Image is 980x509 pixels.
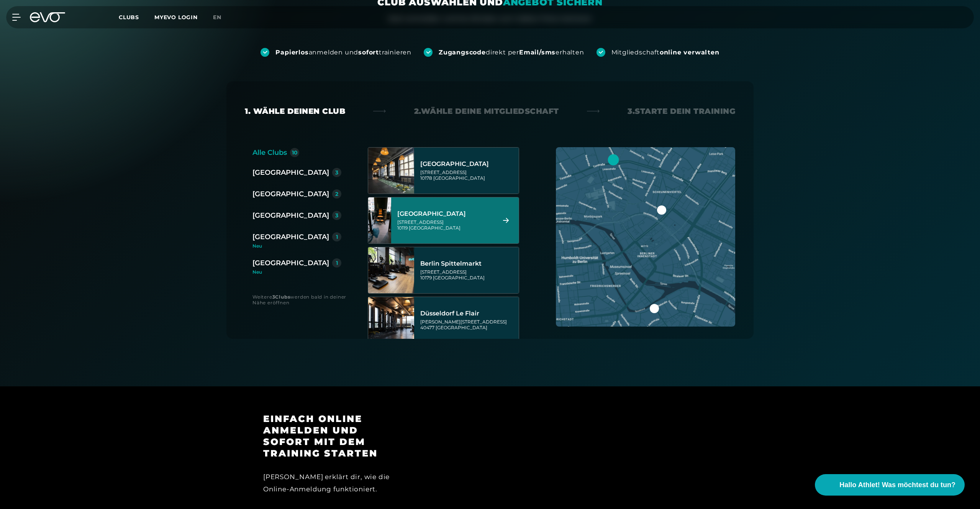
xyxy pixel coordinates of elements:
div: 2. Wähle deine Mitgliedschaft [414,106,559,117]
strong: Zugangscode [439,49,486,56]
div: [GEOGRAPHIC_DATA] [252,210,329,221]
div: [PERSON_NAME] erklärt dir, wie die Online-Anmeldung funktioniert. [263,471,400,496]
div: anmelden und trainieren [275,48,411,57]
div: Weitere werden bald in deiner Nähe eröffnen [252,294,352,305]
h3: Einfach online anmelden und sofort mit dem Training starten [263,413,400,459]
div: Mitgliedschaft [611,48,719,57]
div: 1. Wähle deinen Club [245,106,345,117]
strong: online verwalten [660,49,719,56]
div: Neu [252,244,347,248]
strong: 3 [272,294,275,300]
a: MYEVO LOGIN [154,14,198,21]
span: en [213,14,221,21]
div: 2 [335,191,338,197]
span: Clubs [119,14,139,21]
div: [GEOGRAPHIC_DATA] [397,210,493,218]
div: direkt per erhalten [439,48,584,57]
img: Berlin Spittelmarkt [368,247,414,293]
div: [GEOGRAPHIC_DATA] [420,160,516,168]
div: 1 [336,234,338,240]
img: Berlin Alexanderplatz [368,148,414,194]
div: [PERSON_NAME][STREET_ADDRESS] 40477 [GEOGRAPHIC_DATA] [420,319,516,330]
div: [GEOGRAPHIC_DATA] [252,232,329,242]
img: Düsseldorf Le Flair [368,297,414,343]
div: [GEOGRAPHIC_DATA] [252,189,329,199]
div: Berlin Spittelmarkt [420,260,516,268]
div: [STREET_ADDRESS] 10179 [GEOGRAPHIC_DATA] [420,269,516,281]
div: 1 [336,260,338,266]
div: 10 [292,150,298,155]
strong: Clubs [275,294,290,300]
strong: Email/sms [519,49,556,56]
div: [STREET_ADDRESS] 10119 [GEOGRAPHIC_DATA] [397,219,493,231]
div: 3 [335,213,338,218]
a: en [213,13,231,22]
img: Berlin Rosenthaler Platz [357,197,403,243]
img: map [556,147,735,327]
div: [GEOGRAPHIC_DATA] [252,167,329,178]
span: Hallo Athlet! Was möchtest du tun? [839,480,955,490]
div: Düsseldorf Le Flair [420,310,516,317]
button: Hallo Athlet! Was möchtest du tun? [815,474,965,496]
div: Neu [252,270,341,274]
strong: Papierlos [275,49,308,56]
div: [GEOGRAPHIC_DATA] [252,258,329,268]
div: Alle Clubs [252,147,287,158]
div: 3 [335,170,338,175]
div: 3. Starte dein Training [628,106,735,117]
a: Clubs [119,13,154,21]
div: [STREET_ADDRESS] 10178 [GEOGRAPHIC_DATA] [420,169,516,181]
strong: sofort [358,49,379,56]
